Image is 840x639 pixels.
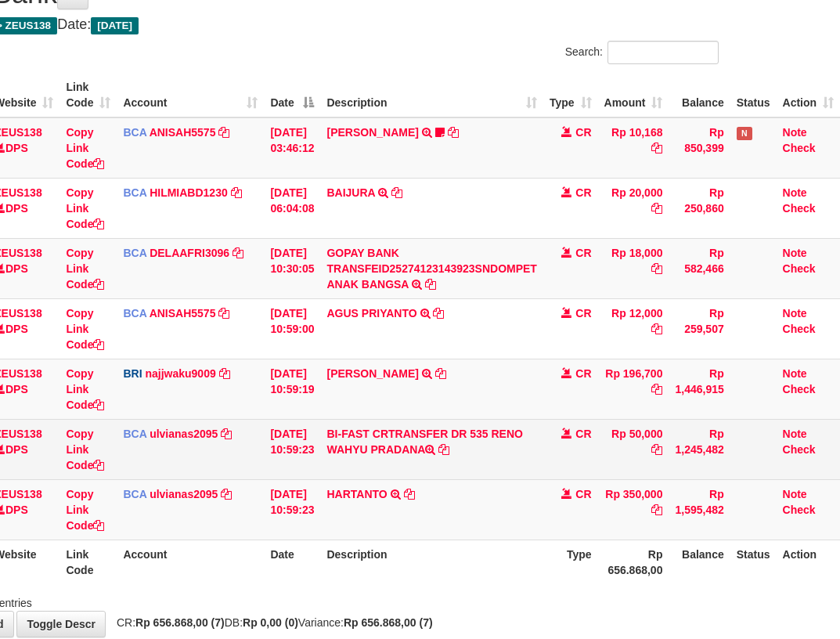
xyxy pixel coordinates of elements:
[391,186,402,199] a: Copy BAIJURA to clipboard
[145,367,215,380] a: najjwaku9009
[66,307,104,351] a: Copy Link Code
[651,142,662,154] a: Copy Rp 10,168 to clipboard
[598,479,669,540] td: Rp 350,000
[783,488,807,500] a: Note
[783,307,807,319] a: Note
[783,186,807,199] a: Note
[66,488,104,532] a: Copy Link Code
[669,178,730,238] td: Rp 250,860
[150,428,218,440] a: ulvianas2095
[219,367,230,380] a: Copy najjwaku9009 to clipboard
[243,616,298,629] strong: Rp 0,00 (0)
[598,540,669,584] th: Rp 656.868,00
[783,323,816,335] a: Check
[669,419,730,479] td: Rp 1,245,482
[543,73,598,117] th: Type: activate to sort column ascending
[123,186,146,199] span: BCA
[598,238,669,298] td: Rp 18,000
[264,419,320,479] td: [DATE] 10:59:23
[783,247,807,259] a: Note
[783,428,807,440] a: Note
[598,117,669,179] td: Rp 10,168
[448,126,459,139] a: Copy INA PAUJANAH to clipboard
[669,359,730,419] td: Rp 1,446,915
[433,307,444,319] a: Copy AGUS PRIYANTO to clipboard
[651,323,662,335] a: Copy Rp 12,000 to clipboard
[598,359,669,419] td: Rp 196,700
[150,247,229,259] a: DELAAFRI3096
[669,117,730,179] td: Rp 850,399
[264,298,320,359] td: [DATE] 10:59:00
[16,611,106,637] a: Toggle Descr
[150,186,228,199] a: HILMIABD1230
[117,73,264,117] th: Account: activate to sort column ascending
[326,367,418,380] a: [PERSON_NAME]
[651,262,662,275] a: Copy Rp 18,000 to clipboard
[651,202,662,215] a: Copy Rp 20,000 to clipboard
[221,428,232,440] a: Copy ulvianas2095 to clipboard
[320,73,543,117] th: Description: activate to sort column ascending
[320,419,543,479] td: BI-FAST CRTRANSFER DR 535 RENO WAHYU PRADANA
[438,443,449,456] a: Copy BI-FAST CRTRANSFER DR 535 RENO WAHYU PRADANA to clipboard
[598,298,669,359] td: Rp 12,000
[598,73,669,117] th: Amount: activate to sort column ascending
[221,488,232,500] a: Copy ulvianas2095 to clipboard
[59,73,117,117] th: Link Code: activate to sort column ascending
[669,298,730,359] td: Rp 259,507
[669,73,730,117] th: Balance
[730,73,777,117] th: Status
[91,17,139,34] span: [DATE]
[123,307,146,319] span: BCA
[109,616,433,629] span: CR: DB: Variance:
[66,367,104,411] a: Copy Link Code
[651,504,662,516] a: Copy Rp 350,000 to clipboard
[218,126,229,139] a: Copy ANISAH5575 to clipboard
[320,540,543,584] th: Description
[783,383,816,395] a: Check
[575,367,591,380] span: CR
[264,178,320,238] td: [DATE] 06:04:08
[123,428,146,440] span: BCA
[669,238,730,298] td: Rp 582,466
[264,359,320,419] td: [DATE] 10:59:19
[435,367,446,380] a: Copy LEONARD RONALD to clipboard
[344,616,433,629] strong: Rp 656.868,00 (7)
[783,443,816,456] a: Check
[598,419,669,479] td: Rp 50,000
[150,488,218,500] a: ulvianas2095
[730,540,777,584] th: Status
[404,488,415,500] a: Copy HARTANTO to clipboard
[59,540,117,584] th: Link Code
[651,383,662,395] a: Copy Rp 196,700 to clipboard
[326,186,375,199] a: BAIJURA
[543,540,598,584] th: Type
[66,126,104,170] a: Copy Link Code
[117,540,264,584] th: Account
[123,247,146,259] span: BCA
[783,202,816,215] a: Check
[326,307,416,319] a: AGUS PRIYANTO
[123,367,142,380] span: BRI
[425,278,436,291] a: Copy GOPAY BANK TRANSFEID25274123143923SNDOMPET ANAK BANGSA to clipboard
[233,247,243,259] a: Copy DELAAFRI3096 to clipboard
[326,247,536,291] a: GOPAY BANK TRANSFEID25274123143923SNDOMPET ANAK BANGSA
[123,126,146,139] span: BCA
[669,540,730,584] th: Balance
[264,117,320,179] td: [DATE] 03:46:12
[565,41,719,64] label: Search:
[575,488,591,500] span: CR
[783,504,816,516] a: Check
[598,178,669,238] td: Rp 20,000
[264,540,320,584] th: Date
[218,307,229,319] a: Copy ANISAH5575 to clipboard
[575,247,591,259] span: CR
[150,126,216,139] a: ANISAH5575
[575,307,591,319] span: CR
[575,126,591,139] span: CR
[651,443,662,456] a: Copy Rp 50,000 to clipboard
[264,238,320,298] td: [DATE] 10:30:05
[231,186,242,199] a: Copy HILMIABD1230 to clipboard
[264,73,320,117] th: Date: activate to sort column descending
[123,488,146,500] span: BCA
[326,488,387,500] a: HARTANTO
